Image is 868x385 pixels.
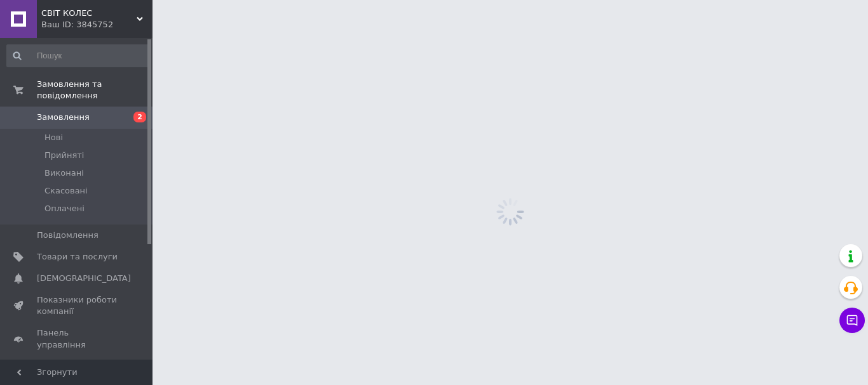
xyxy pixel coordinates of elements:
span: Нові [44,132,63,143]
span: Панель управління [37,327,118,350]
span: Оплачені [44,203,85,214]
span: Виконані [44,167,84,179]
span: Замовлення та повідомлення [37,79,153,101]
span: Замовлення [37,112,90,123]
span: Скасовані [44,185,88,197]
button: Чат з покупцем [839,308,865,333]
span: Прийняті [44,150,84,161]
span: [DEMOGRAPHIC_DATA] [37,273,131,284]
span: 2 [133,112,146,122]
div: Ваш ID: 3845752 [41,19,153,30]
span: СВІТ КОЛЕС [41,8,137,19]
span: Повідомлення [37,230,98,241]
input: Пошук [6,44,150,67]
img: spinner_grey-bg-hcd09dd2d8f1a785e3413b09b97f8118e7.gif [493,195,527,229]
span: Товари та послуги [37,251,118,263]
span: Показники роботи компанії [37,294,118,317]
